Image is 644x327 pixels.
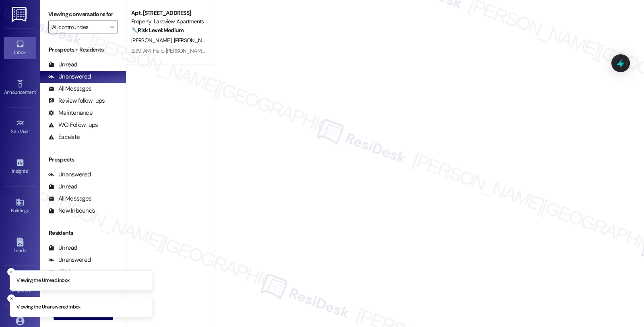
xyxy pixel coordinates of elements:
div: Unanswered [48,170,91,179]
div: New Inbounds [48,207,95,215]
div: Maintenance [48,109,93,117]
span: • [36,88,37,94]
a: Templates • [4,275,36,296]
div: Prospects [40,155,126,164]
span: • [28,167,29,173]
span: • [29,128,30,133]
label: Viewing conversations for [48,8,118,21]
div: All Messages [48,195,91,203]
div: Unanswered [48,72,91,81]
i:  [109,24,114,30]
div: Prospects + Residents [40,46,126,54]
p: Viewing the Unanswered inbox [17,304,80,311]
p: Viewing the Unread inbox [17,277,69,284]
img: ResiDesk Logo [12,7,28,22]
div: Review follow-ups [48,97,105,105]
div: Unanswered [48,256,91,264]
div: Escalate [48,133,80,141]
div: Residents [40,229,126,237]
a: Site Visit • [4,116,36,138]
div: Unread [48,60,77,69]
a: Insights • [4,156,36,178]
div: All Messages [48,85,91,93]
div: Unread [48,182,77,191]
div: Unread [48,244,77,252]
button: Close toast [7,268,15,276]
button: Close toast [7,294,15,302]
span: [PERSON_NAME] [131,37,174,44]
div: WO Follow-ups [48,121,98,129]
div: Apt. [STREET_ADDRESS] [131,9,206,17]
span: [PERSON_NAME] [174,37,214,44]
div: Property: Lakeview Apartments [131,17,206,26]
input: All communities [52,21,105,33]
a: Buildings [4,195,36,217]
strong: 🔧 Risk Level: Medium [131,27,184,34]
a: Leads [4,235,36,257]
a: Inbox [4,37,36,59]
